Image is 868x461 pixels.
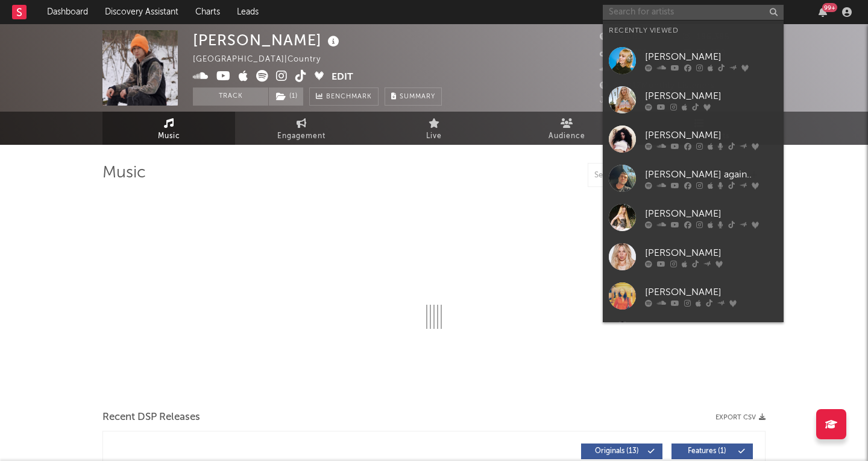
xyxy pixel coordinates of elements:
[603,119,784,159] a: [PERSON_NAME]
[400,94,435,100] span: Summary
[603,276,784,316] a: [PERSON_NAME]
[600,33,643,41] span: 44,083
[603,316,784,355] a: [PERSON_NAME]
[645,285,778,299] div: [PERSON_NAME]
[645,206,778,221] div: [PERSON_NAME]
[102,410,200,425] span: Recent DSP Releases
[600,97,671,104] span: Jump Score: 42.6
[645,167,778,182] div: [PERSON_NAME] again..
[603,80,784,119] a: [PERSON_NAME]
[645,49,778,64] div: [PERSON_NAME]
[193,30,342,50] div: [PERSON_NAME]
[603,41,784,80] a: [PERSON_NAME]
[645,128,778,142] div: [PERSON_NAME]
[603,237,784,276] a: [PERSON_NAME]
[671,444,753,459] button: Features(1)
[326,90,372,104] span: Benchmark
[819,7,827,17] button: 99+
[589,448,644,455] span: Originals ( 13 )
[385,87,442,106] button: Summary
[500,112,633,145] a: Audience
[603,198,784,237] a: [PERSON_NAME]
[600,66,629,74] span: 439
[645,89,778,103] div: [PERSON_NAME]
[609,24,778,38] div: Recently Viewed
[603,5,784,20] input: Search for artists
[549,129,585,144] span: Audience
[581,444,662,459] button: Originals(13)
[158,129,180,144] span: Music
[235,112,368,145] a: Engagement
[715,414,766,421] button: Export CSV
[426,129,442,144] span: Live
[277,129,325,144] span: Engagement
[600,49,648,57] span: 468,700
[679,448,735,455] span: Features ( 1 )
[368,112,500,145] a: Live
[600,82,715,90] span: 89,917 Monthly Listeners
[309,87,379,106] a: Benchmark
[588,171,715,180] input: Search by song name or URL
[332,70,353,85] button: Edit
[102,112,235,145] a: Music
[269,87,303,106] button: (1)
[268,87,304,106] span: ( 1 )
[193,87,268,106] button: Track
[603,159,784,198] a: [PERSON_NAME] again..
[193,52,335,67] div: [GEOGRAPHIC_DATA] | Country
[822,3,837,12] div: 99 +
[645,246,778,260] div: [PERSON_NAME]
